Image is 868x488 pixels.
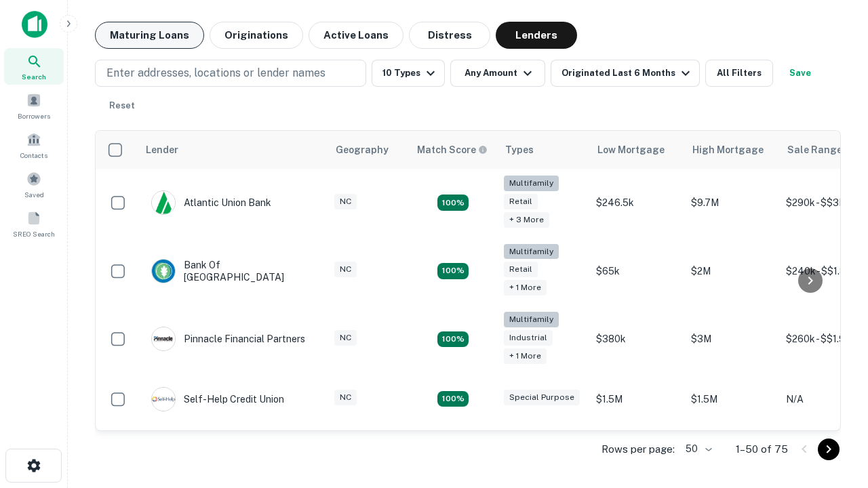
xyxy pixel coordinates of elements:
span: Borrowers [18,110,50,121]
td: $380k [589,305,684,373]
div: NC [334,194,357,209]
th: Geography [328,131,409,169]
button: 10 Types [372,60,445,87]
button: Originations [210,22,303,49]
div: Atlantic Union Bank [151,190,271,215]
div: Matching Properties: 17, hasApolloMatch: undefined [437,263,469,279]
div: Retail [504,262,538,277]
div: Geography [336,142,389,158]
button: Save your search to get updates of matches that match your search criteria. [778,60,822,87]
th: Low Mortgage [589,131,684,169]
div: Lender [146,142,178,158]
td: $246.5k [589,169,684,237]
div: NC [334,390,357,405]
div: High Mortgage [692,142,764,158]
button: Distress [409,22,490,49]
button: Enter addresses, locations or lender names [95,60,366,87]
span: SREO Search [13,228,55,239]
div: Industrial [504,330,553,346]
div: Matching Properties: 11, hasApolloMatch: undefined [437,391,469,407]
div: 50 [680,439,714,459]
div: Matching Properties: 13, hasApolloMatch: undefined [437,331,469,348]
div: NC [334,330,357,346]
button: Maturing Loans [95,22,204,49]
a: Saved [4,166,64,203]
td: $2M [684,237,779,306]
button: Reset [100,92,144,119]
div: Matching Properties: 10, hasApolloMatch: undefined [437,195,469,211]
button: All Filters [705,60,773,87]
div: Multifamily [504,312,559,327]
th: Types [497,131,589,169]
td: $1.5M [589,373,684,425]
th: Capitalize uses an advanced AI algorithm to match your search with the best lender. The match sco... [409,131,497,169]
div: Originated Last 6 Months [561,65,694,81]
div: Multifamily [504,244,559,260]
img: picture [152,388,175,411]
td: $3M [684,305,779,373]
div: Multifamily [504,176,559,191]
th: Lender [138,131,328,169]
p: Enter addresses, locations or lender names [106,65,325,81]
p: 1–50 of 75 [736,441,788,457]
th: High Mortgage [684,131,779,169]
iframe: Chat Widget [800,336,868,401]
div: NC [334,262,357,277]
button: Active Loans [309,22,403,49]
img: capitalize-icon.png [22,11,47,38]
img: picture [152,260,175,283]
td: $1.5M [684,373,779,425]
img: picture [152,191,175,214]
td: $65k [589,237,684,306]
button: Any Amount [450,60,545,87]
td: $9.7M [684,169,779,237]
p: Rows per page: [601,441,675,457]
button: Originated Last 6 Months [551,60,700,87]
div: Retail [504,194,538,209]
div: Capitalize uses an advanced AI algorithm to match your search with the best lender. The match sco... [417,142,488,157]
div: + 1 more [504,280,547,296]
div: Low Mortgage [597,142,665,158]
div: Sale Range [787,142,842,158]
a: Search [4,48,64,85]
img: picture [152,327,175,350]
div: Types [505,142,534,158]
button: Lenders [496,22,577,49]
div: + 1 more [504,348,547,364]
a: Contacts [4,127,64,163]
div: + 3 more [504,212,549,228]
span: Search [22,71,46,82]
a: Borrowers [4,87,64,124]
div: Self-help Credit Union [151,387,284,411]
div: Pinnacle Financial Partners [151,327,305,351]
span: Contacts [20,150,47,161]
div: Bank Of [GEOGRAPHIC_DATA] [151,259,314,283]
span: Saved [24,189,44,200]
a: SREO Search [4,205,64,242]
div: Special Purpose [504,390,580,405]
button: Go to next page [818,439,840,460]
h6: Match Score [417,142,485,157]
